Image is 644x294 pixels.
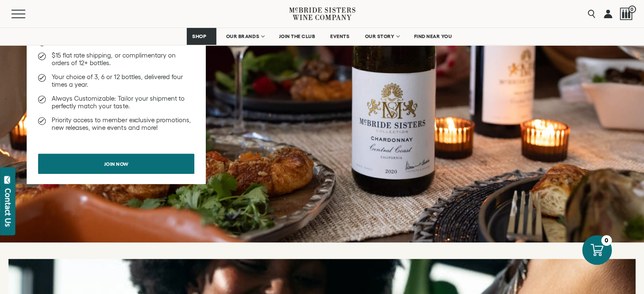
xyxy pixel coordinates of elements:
span: 0 [628,5,636,13]
a: SHOP [187,28,216,45]
div: 0 [601,235,612,246]
a: EVENTS [325,28,355,45]
span: OUR BRANDS [226,33,259,39]
span: OUR STORY [365,33,394,39]
a: Join now [38,154,194,174]
span: FIND NEAR YOU [414,33,452,39]
li: Always Customizable: Tailor your shipment to perfectly match your taste. [38,95,194,110]
div: Contact Us [4,188,12,227]
a: FIND NEAR YOU [409,28,458,45]
span: EVENTS [330,33,349,39]
button: Mobile Menu Trigger [11,10,42,18]
span: JOIN THE CLUB [279,33,315,39]
li: Your choice of 3, 6 or 12 bottles, delivered four times a year. [38,73,194,88]
li: Priority access to member exclusive promotions, new releases, wine events and more! [38,116,194,132]
a: OUR BRANDS [221,28,269,45]
a: JOIN THE CLUB [274,28,321,45]
li: $15 flat rate shipping, or complimentary on orders of 12+ bottles. [38,52,194,67]
a: OUR STORY [359,28,404,45]
span: Join now [89,156,144,172]
span: SHOP [192,33,207,39]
